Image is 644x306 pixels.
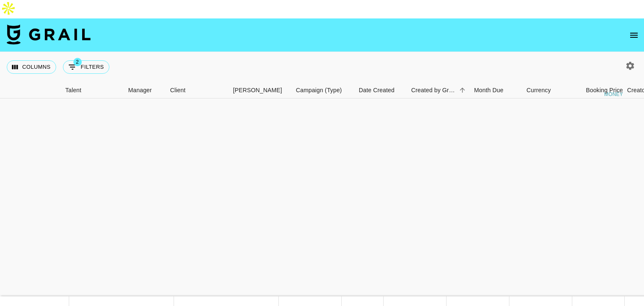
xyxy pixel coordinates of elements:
[626,27,642,44] button: open drawer
[63,60,109,74] button: Show filters
[407,82,470,99] div: Created by Grail Team
[411,82,457,99] div: Created by Grail Team
[73,58,82,66] span: 2
[128,82,152,99] div: Manager
[233,82,282,99] div: [PERSON_NAME]
[527,82,551,99] div: Currency
[170,82,186,99] div: Client
[359,82,395,99] div: Date Created
[7,60,56,74] button: Select columns
[166,82,229,99] div: Client
[604,92,623,97] div: money
[470,82,522,99] div: Month Due
[292,82,355,99] div: Campaign (Type)
[65,82,81,99] div: Talent
[229,82,292,99] div: Booker
[124,82,166,99] div: Manager
[522,82,564,99] div: Currency
[296,82,342,99] div: Campaign (Type)
[586,82,623,99] div: Booking Price
[7,24,91,44] img: Grail Talent
[355,82,407,99] div: Date Created
[61,82,124,99] div: Talent
[474,82,504,99] div: Month Due
[457,84,468,96] button: Sort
